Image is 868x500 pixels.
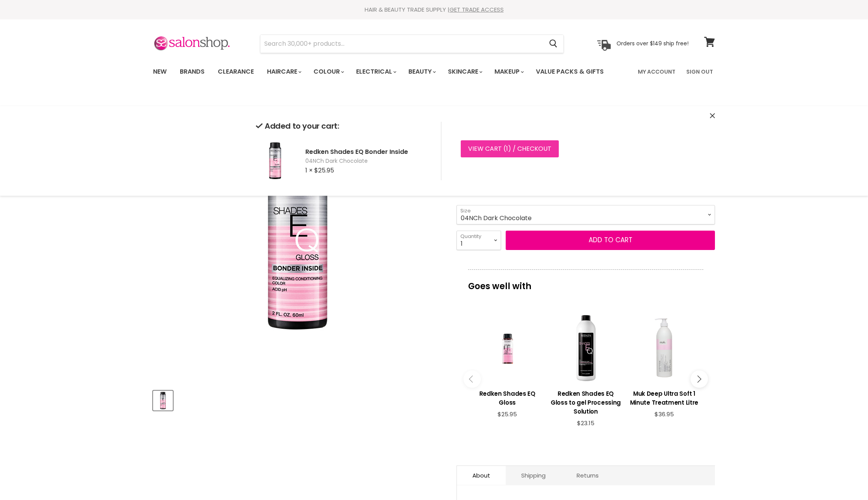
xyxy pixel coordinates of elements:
[147,64,172,80] a: New
[212,64,260,80] a: Clearance
[305,148,429,156] h2: Redken Shades EQ Bonder Inside
[489,64,529,80] a: Makeup
[633,64,680,80] a: My Account
[201,141,394,335] img: Redken Shades EQ Bonder Inside
[468,269,703,295] p: Goes well with
[143,6,725,14] div: HAIR & BEAUTY TRADE SUPPLY |
[260,34,564,53] form: Product
[506,144,508,153] span: 1
[506,466,561,485] a: Shipping
[147,60,622,83] ul: Main menu
[617,40,689,47] p: Orders over $149 ship free!
[472,383,542,411] a: View product:Redken Shades EQ Gloss
[506,231,715,250] button: Add to cart
[256,122,429,131] h2: Added to your cart:
[461,140,559,157] a: View cart (1) / Checkout
[498,410,517,418] span: $25.95
[577,419,594,427] span: $23.15
[550,389,621,416] h3: Redken Shades EQ Gloss to gel Processing Solution
[152,388,444,410] div: Product thumbnails
[682,64,718,80] a: Sign Out
[350,64,401,80] a: Electrical
[472,389,542,407] h3: Redken Shades EQ Gloss
[561,466,614,485] a: Returns
[654,410,674,418] span: $36.95
[153,391,173,410] button: Redken Shades EQ Bonder Inside
[629,383,699,411] a: View product:Muk Deep Ultra Soft 1 Minute Treatment Litre
[629,389,699,407] h3: Muk Deep Ultra Soft 1 Minute Treatment Litre
[457,466,506,485] a: About
[543,35,563,53] button: Search
[456,231,501,250] select: Quantity
[530,64,610,80] a: Value Packs & Gifts
[305,166,313,175] span: 1 ×
[305,157,429,165] span: 04NCh Dark Chocolate
[260,35,543,53] input: Search
[174,64,210,80] a: Brands
[256,141,294,180] img: Redken Shades EQ Bonder Inside
[314,166,334,175] span: $25.95
[442,64,487,80] a: Skincare
[308,64,349,80] a: Colour
[154,391,172,410] img: Redken Shades EQ Bonder Inside
[449,5,504,14] a: GET TRADE ACCESS
[261,64,306,80] a: Haircare
[153,94,443,383] div: Redken Shades EQ Bonder Inside image. Click or Scroll to Zoom.
[710,112,715,120] button: Close
[143,60,725,83] nav: Main
[550,383,621,420] a: View product:Redken Shades EQ Gloss to gel Processing Solution
[403,64,441,80] a: Beauty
